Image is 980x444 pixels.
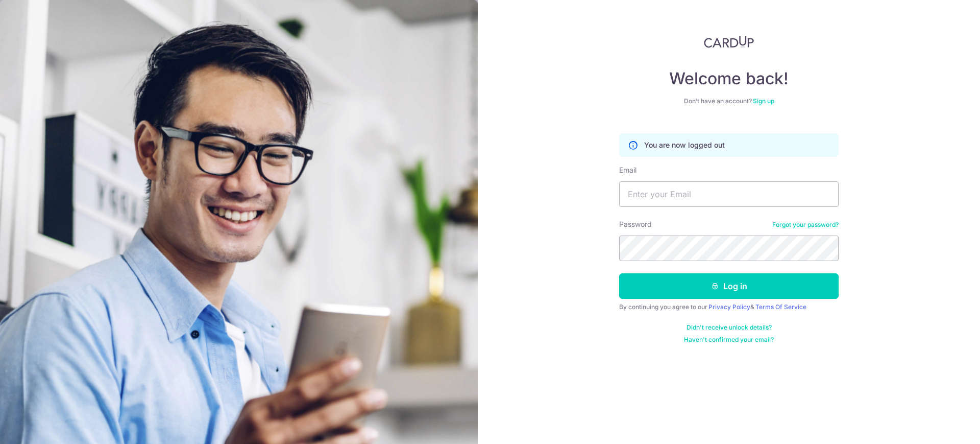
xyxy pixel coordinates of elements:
[619,165,636,175] label: Email
[684,336,774,344] a: Haven't confirmed your email?
[644,140,725,150] p: You are now logged out
[619,181,839,207] input: Enter your Email
[619,97,839,105] div: Don’t have an account?
[704,36,754,48] img: CardUp Logo
[619,273,839,299] button: Log in
[772,221,839,229] a: Forgot your password?
[619,68,839,89] h4: Welcome back!
[708,303,750,311] a: Privacy Policy
[755,303,806,311] a: Terms Of Service
[687,323,772,332] a: Didn't receive unlock details?
[619,303,839,311] div: By continuing you agree to our &
[619,219,652,229] label: Password
[753,97,774,105] a: Sign up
